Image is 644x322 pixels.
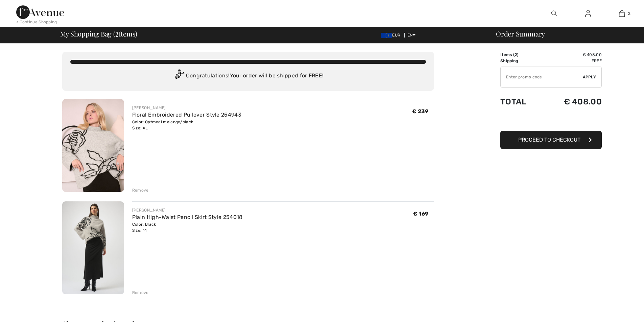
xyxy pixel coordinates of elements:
span: EUR [381,33,403,38]
div: Color: Oatmeal melange/black Size: XL [132,119,241,131]
div: < Continue Shopping [16,19,57,25]
span: 2 [115,29,119,38]
button: Proceed to Checkout [500,131,602,149]
td: Total [500,90,542,113]
span: My Shopping Bag ( Items) [60,30,138,37]
div: Order Summary [488,30,640,37]
div: [PERSON_NAME] [132,207,243,213]
a: Sign In [580,9,596,18]
span: 2 [628,10,630,17]
img: Euro [381,33,392,38]
img: My Bag [619,9,625,18]
span: € 239 [412,108,429,115]
div: Remove [132,290,149,296]
td: € 408.00 [542,90,602,113]
a: 2 [605,9,638,18]
td: Shipping [500,58,542,64]
img: Congratulation2.svg [172,69,186,83]
span: Proceed to Checkout [518,137,580,143]
a: Floral Embroidered Pullover Style 254943 [132,112,241,118]
img: My Info [585,9,591,18]
span: EN [407,33,416,38]
img: Plain High-Waist Pencil Skirt Style 254018 [62,201,124,294]
a: Plain High-Waist Pencil Skirt Style 254018 [132,214,243,220]
td: Free [542,58,602,64]
td: € 408.00 [542,52,602,58]
span: 2 [515,52,517,57]
img: search the website [551,9,557,18]
div: Remove [132,187,149,193]
div: Congratulations! Your order will be shipped for FREE! [70,69,426,83]
span: € 169 [413,210,429,217]
div: Color: Black Size: 14 [132,221,243,233]
div: [PERSON_NAME] [132,105,241,111]
iframe: PayPal [500,113,602,128]
img: Floral Embroidered Pullover Style 254943 [62,99,124,192]
img: 1ère Avenue [16,5,64,19]
input: Promo code [501,67,583,87]
span: Apply [583,74,596,80]
td: Items ( ) [500,52,542,58]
